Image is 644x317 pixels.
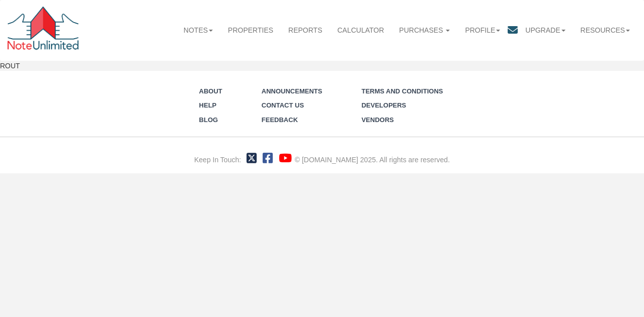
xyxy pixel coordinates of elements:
[262,101,304,109] a: Contact Us
[220,19,281,41] a: Properties
[361,116,393,124] a: Vendors
[199,87,222,95] a: About
[391,19,457,41] a: Purchases
[281,19,330,41] a: Reports
[518,19,573,41] a: Upgrade
[361,87,443,95] a: Terms and Conditions
[295,155,450,165] div: © [DOMAIN_NAME] 2025. All rights are reserved.
[199,116,218,124] a: Blog
[457,19,508,41] a: Profile
[194,155,241,165] div: Keep In Touch:
[573,19,638,41] a: Resources
[262,87,323,95] a: Announcements
[199,101,217,109] a: Help
[176,19,220,41] a: Notes
[330,19,392,41] a: Calculator
[262,116,298,124] a: Feedback
[361,101,406,109] a: Developers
